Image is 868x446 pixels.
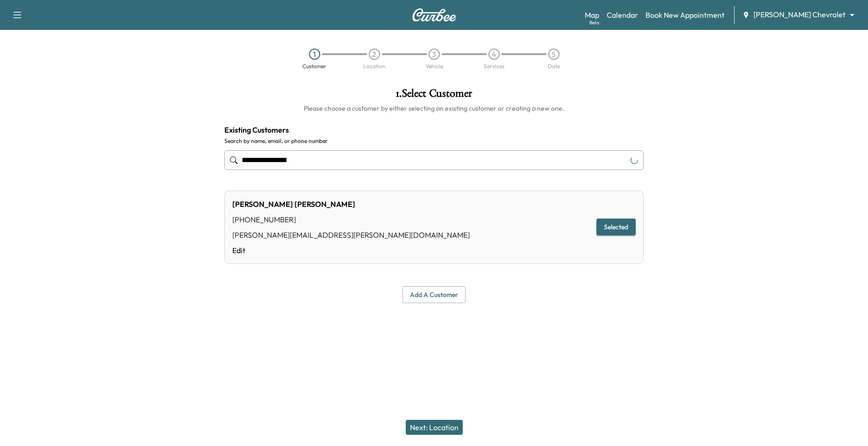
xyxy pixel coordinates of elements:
button: Add a customer [402,286,466,304]
div: Location [363,64,386,69]
div: Customer [302,64,326,69]
div: [PERSON_NAME][EMAIL_ADDRESS][PERSON_NAME][DOMAIN_NAME] [232,229,470,241]
div: 2 [369,49,380,60]
h1: 1 . Select Customer [224,88,644,104]
a: Calendar [607,9,638,21]
div: Beta [589,19,599,26]
a: MapBeta [585,9,599,21]
span: [PERSON_NAME] Chevrolet [753,9,846,20]
div: [PERSON_NAME] [PERSON_NAME] [232,198,470,210]
div: Date [548,64,560,69]
div: Services [484,64,504,69]
h6: Please choose a customer by either selecting an existing customer or creating a new one. [224,104,644,113]
button: Next: Location [406,420,463,435]
div: 1 [309,49,320,60]
label: Search by name, email, or phone number [224,137,644,145]
div: Vehicle [425,64,443,69]
div: 4 [488,49,500,60]
img: Curbee Logo [412,8,457,21]
button: Selected [596,219,636,236]
div: [PHONE_NUMBER] [232,214,470,225]
a: Book New Appointment [646,9,725,21]
div: 5 [548,49,560,60]
div: 3 [429,49,440,60]
h4: Existing Customers [224,124,644,135]
a: Edit [232,245,470,256]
